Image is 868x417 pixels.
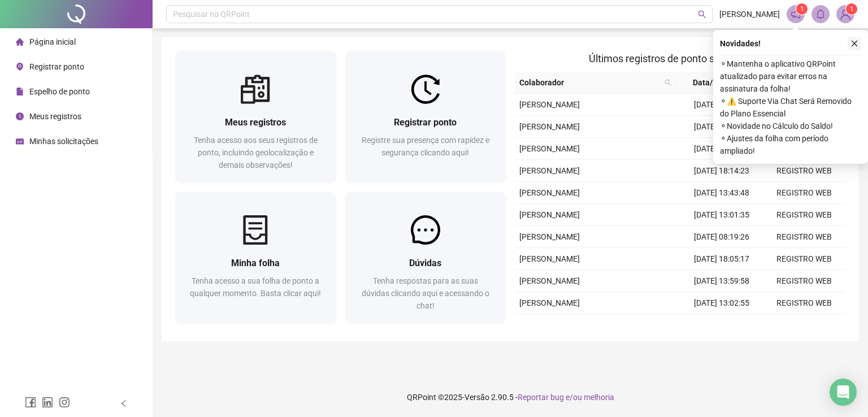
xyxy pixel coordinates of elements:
span: Novidades ! [720,37,761,50]
span: left [120,399,128,407]
span: schedule [16,137,24,145]
span: Tenha acesso a sua folha de ponto a qualquer momento. Basta clicar aqui! [190,276,321,298]
span: bell [815,9,826,19]
span: Tenha acesso aos seus registros de ponto, incluindo geolocalização e demais observações! [194,136,318,170]
td: REGISTRO WEB [763,292,845,314]
span: Minhas solicitações [29,137,98,146]
th: Data/Hora [676,72,756,94]
td: REGISTRO WEB [763,248,845,270]
span: facebook [25,397,36,408]
span: Página inicial [29,37,76,46]
span: Data/Hora [680,76,743,89]
span: search [665,79,671,86]
span: [PERSON_NAME] [519,100,580,109]
span: 1 [800,5,804,13]
span: search [698,10,706,19]
span: Versão [465,393,489,402]
span: instagram [59,397,70,408]
td: [DATE] 08:12:50 [680,314,763,336]
span: home [16,38,24,46]
td: [DATE] 13:01:35 [680,204,763,226]
span: [PERSON_NAME] [519,254,580,263]
span: Meus registros [225,117,286,128]
td: REGISTRO WEB [763,270,845,292]
img: 83932 [837,6,854,23]
span: Últimos registros de ponto sincronizados [589,53,771,64]
td: [DATE] 18:14:23 [680,160,763,182]
span: Espelho de ponto [29,87,90,96]
span: Tenha respostas para as suas dúvidas clicando aqui e acessando o chat! [362,276,489,310]
span: [PERSON_NAME] [519,166,580,175]
td: [DATE] 13:04:58 [680,116,763,138]
a: Minha folhaTenha acesso a sua folha de ponto a qualquer momento. Basta clicar aqui! [175,192,336,323]
span: [PERSON_NAME] [519,144,580,153]
span: [PERSON_NAME] [519,298,580,307]
td: [DATE] 08:19:13 [680,138,763,160]
span: ⚬ Ajustes da folha com período ampliado! [720,132,861,157]
td: REGISTRO WEB [763,204,845,226]
span: notification [791,9,801,19]
td: REGISTRO WEB [763,160,845,182]
span: environment [16,63,24,71]
span: [PERSON_NAME] [719,8,780,20]
a: Registrar pontoRegistre sua presença com rapidez e segurança clicando aqui! [345,51,506,183]
span: file [16,88,24,95]
td: REGISTRO WEB [763,182,845,204]
div: Open Intercom Messenger [830,379,857,406]
span: Minha folha [231,258,280,268]
span: Meus registros [29,112,81,121]
span: linkedin [42,397,53,408]
td: REGISTRO WEB [763,314,845,336]
span: Registre sua presença com rapidez e segurança clicando aqui! [362,136,489,157]
td: [DATE] 13:02:55 [680,292,763,314]
td: [DATE] 13:43:48 [680,182,763,204]
span: close [850,40,858,47]
td: [DATE] 13:59:58 [680,270,763,292]
span: search [662,74,674,91]
span: [PERSON_NAME] [519,232,580,241]
span: Registrar ponto [29,62,84,71]
span: ⚬ Mantenha o aplicativo QRPoint atualizado para evitar erros na assinatura da folha! [720,58,861,95]
a: Meus registrosTenha acesso aos seus registros de ponto, incluindo geolocalização e demais observa... [175,51,336,183]
sup: Atualize o seu contato no menu Meus Dados [846,3,857,15]
footer: QRPoint © 2025 - 2.90.5 - [153,377,868,417]
span: ⚬ ⚠️ Suporte Via Chat Será Removido do Plano Essencial [720,95,861,120]
span: Reportar bug e/ou melhoria [518,393,614,402]
span: Dúvidas [409,258,441,268]
sup: 1 [796,3,808,15]
span: Registrar ponto [394,117,457,128]
td: [DATE] 18:05:17 [680,248,763,270]
span: clock-circle [16,112,24,120]
span: [PERSON_NAME] [519,122,580,131]
span: ⚬ Novidade no Cálculo do Saldo! [720,120,861,132]
td: [DATE] 08:19:26 [680,226,763,248]
a: DúvidasTenha respostas para as suas dúvidas clicando aqui e acessando o chat! [345,192,506,323]
span: [PERSON_NAME] [519,188,580,197]
span: 1 [850,5,854,13]
td: [DATE] 13:54:25 [680,94,763,116]
span: Colaborador [519,76,660,89]
td: REGISTRO WEB [763,226,845,248]
span: [PERSON_NAME] [519,210,580,219]
span: [PERSON_NAME] [519,276,580,285]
